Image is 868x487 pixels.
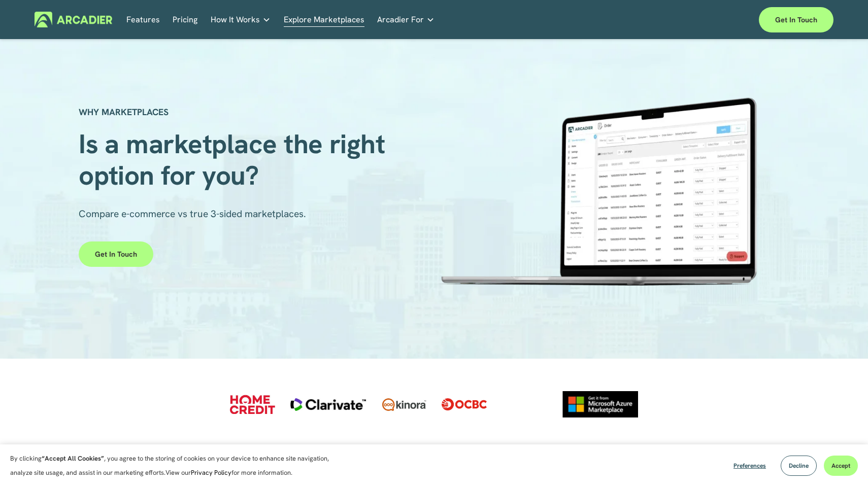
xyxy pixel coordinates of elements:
span: Preferences [733,462,766,470]
a: Explore Marketplaces [284,12,364,27]
a: folder dropdown [377,12,435,27]
a: folder dropdown [211,12,271,27]
a: Get in touch [759,7,833,32]
a: Features [126,12,160,27]
button: Preferences [726,456,774,476]
button: Decline [781,456,817,476]
span: Arcadier For [377,13,424,27]
span: Is a marketplace the right option for you? [79,126,392,193]
span: Compare e-commerce vs true 3-sided marketplaces. [79,207,306,220]
p: By clicking , you agree to the storing of cookies on your device to enhance site navigation, anal... [10,451,340,480]
a: Pricing [173,12,197,27]
span: Accept [831,462,850,470]
span: How It Works [211,13,260,27]
strong: “Accept All Cookies” [42,454,104,463]
span: Decline [789,462,809,470]
a: Get in touch [79,241,153,267]
button: Accept [824,456,858,476]
strong: WHY MARKETPLACES [79,106,169,118]
img: Arcadier [35,12,112,27]
a: Privacy Policy [191,468,231,477]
